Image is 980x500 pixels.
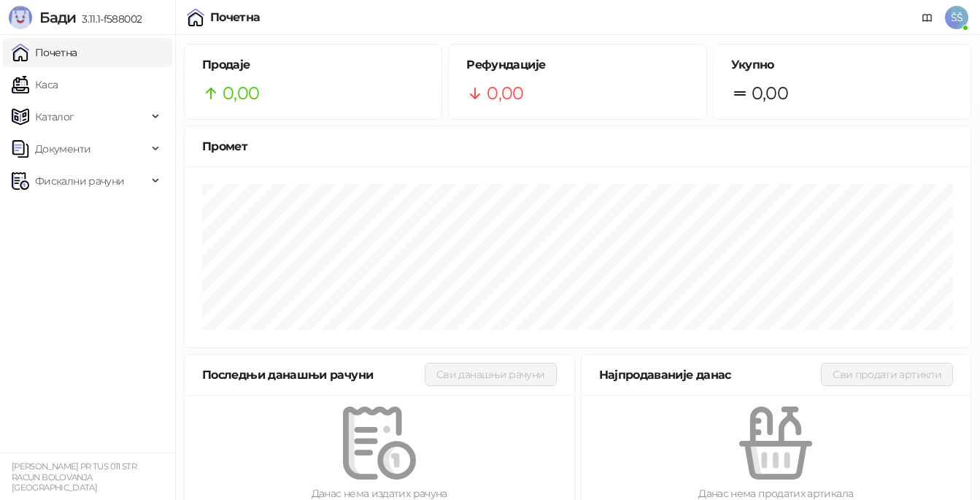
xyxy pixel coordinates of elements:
[466,56,688,74] h5: Рефундације
[12,38,77,67] a: Почетна
[35,134,90,164] span: Документи
[223,80,259,107] span: 0,00
[39,9,76,26] span: Бади
[9,6,32,29] img: Logo
[35,166,124,196] span: Фискални рачуни
[487,80,523,107] span: 0,00
[731,56,953,74] h5: Укупно
[76,12,142,26] span: 3.11.1-f588002
[916,6,939,29] a: Документација
[12,461,136,493] small: [PERSON_NAME] PR TUS 011 STR RACUN BOLOVANJA [GEOGRAPHIC_DATA]
[202,137,953,155] div: Промет
[945,6,968,29] span: ŠŠ
[599,366,822,384] div: Најпродаваније данас
[202,366,425,384] div: Последњи данашњи рачуни
[425,363,556,386] button: Сви данашњи рачуни
[35,102,74,131] span: Каталог
[12,70,58,99] a: Каса
[821,363,953,386] button: Сви продати артикли
[752,80,788,107] span: 0,00
[202,56,424,74] h5: Продаје
[210,12,261,23] div: Почетна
